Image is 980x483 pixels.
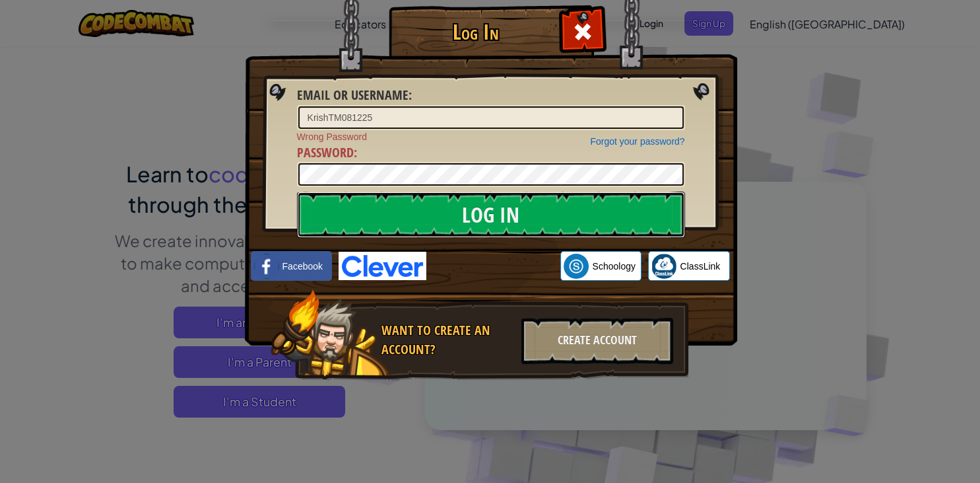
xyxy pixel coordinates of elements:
[297,86,412,105] label: :
[680,260,720,273] span: ClassLink
[297,192,685,238] input: Log In
[590,136,684,147] a: Forgot your password?
[433,252,554,281] div: Sign in with Google. Opens in new tab
[297,130,685,143] span: Wrong Password
[339,252,427,280] img: clever-logo-blue.png
[392,20,560,44] h1: Log In
[564,254,589,279] img: schoology.png
[254,254,279,279] img: facebook_small.png
[381,321,513,359] div: Want to create an account?
[282,260,323,273] span: Facebook
[521,318,673,364] div: Create Account
[651,254,676,279] img: classlink-logo-small.png
[297,143,357,163] label: :
[426,252,560,281] iframe: Sign in with Google Button
[297,143,354,161] span: Password
[297,86,408,104] span: Email or Username
[592,260,635,273] span: Schoology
